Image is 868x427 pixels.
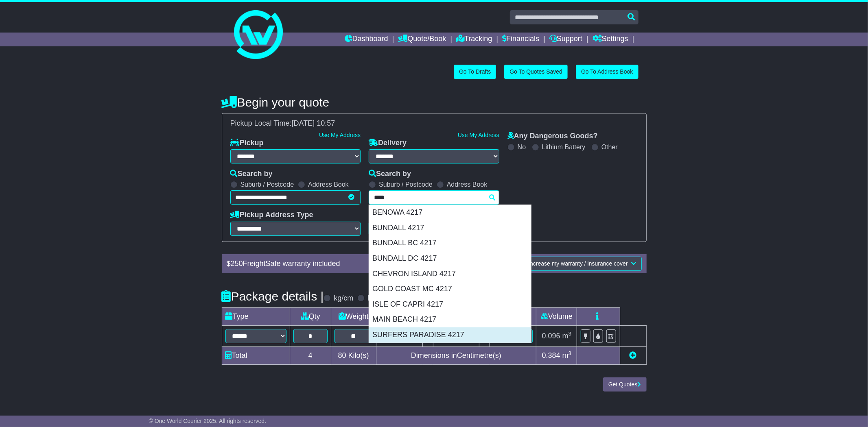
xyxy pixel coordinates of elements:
button: Get Quotes [603,377,647,392]
span: © One World Courier 2025. All rights reserved. [149,418,267,424]
label: kg/cm [334,294,353,303]
label: Suburb / Postcode [379,181,433,188]
h4: Package details | [222,290,324,303]
a: Support [549,33,582,46]
div: $ FreightSafe warranty included [223,259,457,268]
label: Other [601,143,618,151]
div: Pickup Local Time: [226,119,642,128]
td: Weight [331,307,376,325]
label: Pickup Address Type [230,211,313,220]
label: Search by [369,170,411,179]
td: Dimensions in Centimetre(s) [376,347,536,365]
div: GOLD COAST MC 4217 [369,281,531,297]
label: Search by [230,170,273,179]
label: Pickup [230,139,264,148]
a: Go To Address Book [576,65,638,79]
span: m [562,351,572,359]
div: CHEVRON ISLAND 4217 [369,266,531,282]
span: Increase my warranty / insurance cover [528,260,627,267]
span: 80 [338,351,346,359]
div: SURFERS PARADISE 4217 [369,327,531,343]
span: 0.384 [542,351,560,359]
a: Tracking [456,33,492,46]
a: Go To Quotes Saved [504,65,568,79]
a: Go To Drafts [454,65,496,79]
label: Address Book [308,181,349,188]
label: Lithium Battery [542,143,586,151]
a: Use My Address [319,132,361,138]
span: [DATE] 10:57 [292,119,335,127]
a: Settings [593,33,628,46]
td: Qty [290,307,331,325]
td: Kilo(s) [331,347,376,365]
div: BUNDALL DC 4217 [369,251,531,266]
span: 250 [231,259,243,268]
div: BENOWA 4217 [369,205,531,220]
div: ISLE OF CAPRI 4217 [369,297,531,312]
div: BUNDALL BC 4217 [369,235,531,251]
label: Address Book [447,181,488,188]
div: MAIN BEACH 4217 [369,312,531,327]
a: Add new item [630,351,637,359]
a: Use My Address [458,132,499,138]
td: 4 [290,347,331,365]
sup: 3 [568,350,572,356]
label: Any Dangerous Goods? [507,132,598,141]
td: Volume [536,307,577,325]
span: m [562,332,572,340]
label: Delivery [369,139,407,148]
label: No [518,143,526,151]
a: Dashboard [345,33,388,46]
td: Type [222,307,290,325]
a: Quote/Book [398,33,446,46]
h4: Begin your quote [222,96,647,109]
a: Financials [502,33,539,46]
label: lb/in [367,294,381,303]
td: Total [222,347,290,365]
span: 0.096 [542,332,560,340]
button: Increase my warranty / insurance cover [523,257,641,271]
label: Suburb / Postcode [241,181,294,188]
sup: 3 [568,331,572,337]
div: BUNDALL 4217 [369,220,531,236]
